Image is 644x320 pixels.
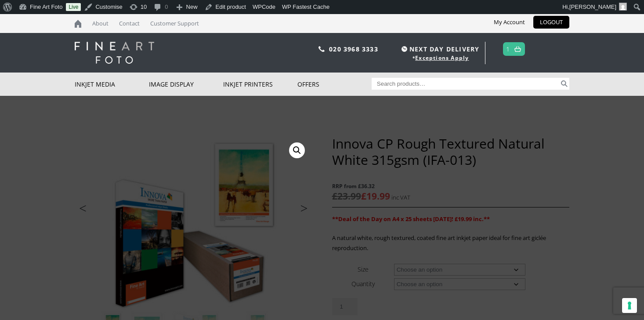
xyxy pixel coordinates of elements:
button: Your consent preferences for tracking technologies [622,298,637,313]
a: Customer Support [146,14,203,33]
a: 1 [506,43,510,55]
img: time.svg [402,46,407,52]
a: Image Display [149,73,223,96]
a: Contact [115,14,144,33]
span: NEXT DAY DELIVERY [399,44,479,54]
img: phone.svg [318,46,325,52]
button: Search [559,78,569,90]
span: [PERSON_NAME] [569,4,616,10]
a: Live [66,3,81,11]
a: LOGOUT [533,16,569,29]
a: About [88,14,113,33]
a: My Account [487,16,532,29]
img: logo-white.svg [75,42,154,64]
a: Offers [297,73,372,96]
input: Search products… [372,78,560,90]
a: 020 3968 3333 [329,45,378,53]
img: basket.svg [514,46,521,52]
a: Inkjet Media [75,73,149,96]
a: Exceptions Apply [415,54,469,62]
a: Inkjet Printers [223,73,297,96]
a: View full-screen image gallery [289,142,305,158]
